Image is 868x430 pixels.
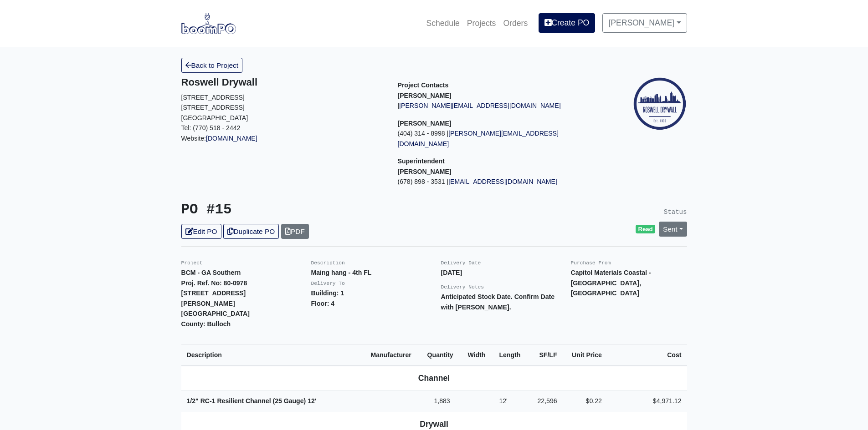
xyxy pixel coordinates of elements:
[420,420,448,429] b: Drywall
[311,260,345,266] small: Description
[441,269,462,276] strong: [DATE]
[441,293,555,311] strong: Anticipated Stock Date. Confirm Date with [PERSON_NAME].
[441,284,484,290] small: Delivery Notes
[181,76,384,88] h5: Roswell Drywall
[607,344,687,366] th: Cost
[499,13,531,33] a: Orders
[181,320,231,328] strong: County: Bulloch
[187,397,317,405] strong: 1/2" RC-1 Resilient Channel (25 Gauge)
[398,128,601,149] p: (404) 314 - 8998 |
[181,202,427,218] h3: PO #15
[181,289,246,307] strong: [STREET_ADDRESS][PERSON_NAME]
[529,344,562,366] th: SF/LF
[664,208,687,216] small: Status
[499,397,507,405] span: 12'
[398,168,452,175] strong: [PERSON_NAME]
[223,224,279,239] a: Duplicate PO
[602,13,687,32] a: [PERSON_NAME]
[563,344,607,366] th: Unit Price
[398,130,559,147] a: [PERSON_NAME][EMAIL_ADDRESS][DOMAIN_NAME]
[181,13,236,34] img: boomPO
[441,260,481,266] small: Delivery Date
[539,13,595,32] a: Create PO
[571,260,611,266] small: Purchase From
[311,289,344,297] strong: Building: 1
[181,224,221,239] a: Edit PO
[563,390,607,412] td: $0.22
[181,279,247,287] strong: Proj. Ref. No: 80-0978
[398,120,452,127] strong: [PERSON_NAME]
[181,102,384,113] p: [STREET_ADDRESS]
[463,13,500,33] a: Projects
[636,225,655,234] span: Read
[181,260,203,266] small: Project
[181,310,250,317] strong: [GEOGRAPHIC_DATA]
[365,344,422,366] th: Manufacturer
[493,344,529,366] th: Length
[422,13,463,33] a: Schedule
[422,390,462,412] td: 1,883
[399,102,560,109] a: [PERSON_NAME][EMAIL_ADDRESS][DOMAIN_NAME]
[181,344,365,366] th: Description
[206,135,257,142] a: [DOMAIN_NAME]
[398,81,449,89] span: Project Contacts
[181,58,243,73] a: Back to Project
[181,269,241,276] strong: BCM - GA Southern
[571,268,687,298] p: Capitol Materials Coastal - [GEOGRAPHIC_DATA], [GEOGRAPHIC_DATA]
[308,397,316,405] span: 12'
[181,76,384,143] div: Website:
[181,123,384,133] p: Tel: (770) 518 - 2442
[398,157,445,165] span: Superintendent
[398,177,601,187] p: (678) 898 - 3531 |
[659,222,687,237] a: Sent
[607,390,687,412] td: $4,971.12
[311,300,335,307] strong: Floor: 4
[462,344,493,366] th: Width
[181,113,384,123] p: [GEOGRAPHIC_DATA]
[311,281,345,286] small: Delivery To
[281,224,309,239] a: PDF
[181,92,384,103] p: [STREET_ADDRESS]
[448,178,557,185] a: [EMAIL_ADDRESS][DOMAIN_NAME]
[398,92,452,99] strong: [PERSON_NAME]
[418,374,450,383] b: Channel
[311,269,372,276] strong: Maing hang - 4th FL
[398,101,601,111] p: |
[529,390,562,412] td: 22,596
[422,344,462,366] th: Quantity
